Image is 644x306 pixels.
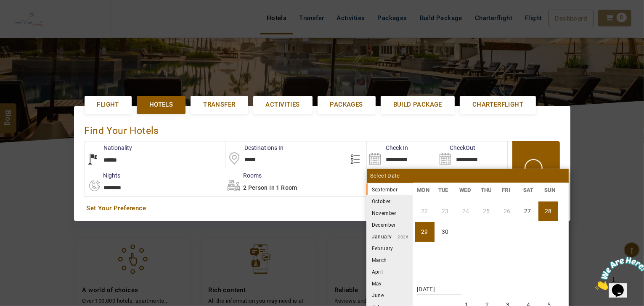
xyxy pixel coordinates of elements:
[434,186,455,194] li: TUE
[366,289,413,301] li: June
[455,186,477,194] li: WED
[393,100,442,109] span: Build Package
[398,188,456,192] small: 2025
[538,201,558,221] li: Sunday, 28 September 2025
[225,144,284,152] label: Destinations In
[540,186,562,194] li: SUN
[85,171,121,180] label: nights
[366,266,413,277] li: April
[149,100,173,109] span: Hotels
[366,230,413,242] li: January
[85,144,133,152] label: Nationality
[413,186,434,194] li: MON
[592,254,644,293] iframe: chat widget
[97,100,119,109] span: Flight
[366,195,413,207] li: October
[519,186,540,194] li: SAT
[415,222,435,242] li: Monday, 29 September 2025
[366,254,413,266] li: March
[437,141,507,169] input: Search
[472,100,523,109] span: Charterflight
[253,96,313,113] a: Activities
[392,235,409,239] small: 2026
[367,169,569,183] div: Select Date
[203,100,235,109] span: Transfer
[137,96,186,113] a: Hotels
[367,141,437,169] input: Search
[498,186,519,194] li: FRI
[330,100,363,109] span: Packages
[366,219,413,230] li: December
[366,183,413,195] li: September
[318,96,376,113] a: Packages
[417,280,461,295] strong: [DATE]
[367,144,408,152] label: Check In
[85,96,132,113] a: Flight
[437,144,475,152] label: CheckOut
[224,171,262,180] label: Rooms
[191,96,248,113] a: Transfer
[366,277,413,289] li: May
[87,204,558,213] a: Set Your Preference
[366,242,413,254] li: February
[243,184,297,191] span: 2 Person in 1 Room
[476,186,498,194] li: THU
[85,116,560,141] div: Find Your Hotels
[3,3,56,37] img: Chat attention grabber
[435,222,455,242] li: Tuesday, 30 September 2025
[3,3,7,10] span: 1
[266,100,300,109] span: Activities
[366,207,413,219] li: November
[460,96,536,113] a: Charterflight
[381,96,455,113] a: Build Package
[518,201,538,221] li: Saturday, 27 September 2025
